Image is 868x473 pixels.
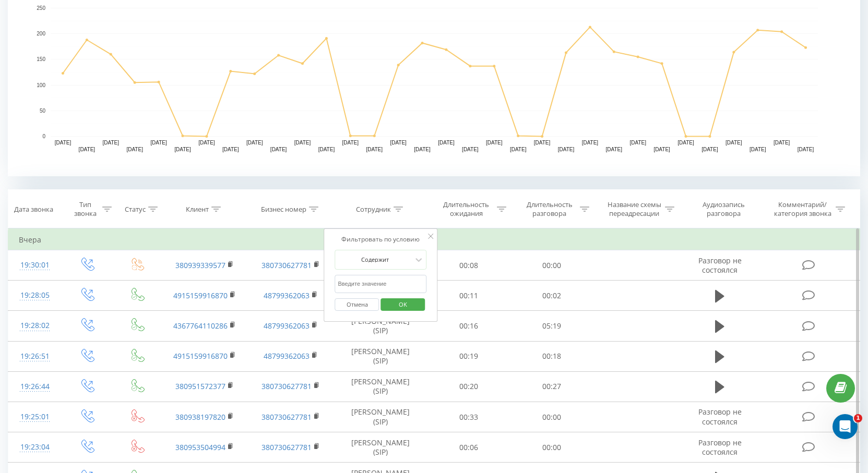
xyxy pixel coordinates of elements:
text: [DATE] [750,147,766,152]
td: 00:08 [427,250,510,281]
div: 19:30:01 [19,255,51,275]
td: [PERSON_NAME] (SIP) [334,371,427,402]
text: [DATE] [629,140,646,145]
td: [PERSON_NAME] (SIP) [334,341,427,371]
td: 05:19 [510,311,593,341]
text: [DATE] [390,140,407,145]
iframe: Intercom live chat [833,414,858,439]
text: [DATE] [701,147,718,152]
td: 00:19 [427,341,510,371]
div: Дата звонка [14,205,53,214]
button: Отмена [335,298,379,311]
a: 380730627781 [261,412,312,422]
div: 19:28:05 [19,285,51,306]
text: [DATE] [677,140,694,145]
text: [DATE] [79,147,96,152]
span: Разговор не состоялся [698,407,742,426]
td: 00:16 [427,311,510,341]
div: Фильтровать по условию [335,234,427,245]
text: [DATE] [174,147,191,152]
text: [DATE] [318,147,335,152]
a: 380730627781 [261,442,312,452]
text: [DATE] [294,140,311,145]
a: 48799362063 [264,321,310,331]
text: [DATE] [270,147,287,152]
div: 19:26:44 [19,377,51,397]
text: 150 [37,57,45,63]
text: [DATE] [798,147,814,152]
text: 50 [40,108,46,114]
a: 4367764110286 [173,321,228,331]
td: 00:00 [510,402,593,432]
text: [DATE] [582,140,599,145]
a: 380953504994 [175,442,225,452]
td: 00:00 [510,250,593,281]
span: Разговор не состоялся [698,256,742,275]
td: [PERSON_NAME] (SIP) [334,402,427,432]
text: [DATE] [222,147,239,152]
text: [DATE] [366,147,383,152]
div: Тип звонка [70,200,100,218]
td: Вчера [8,229,860,250]
text: [DATE] [774,140,790,145]
td: 00:18 [510,341,593,371]
a: 48799362063 [264,351,310,361]
div: Название схемы переадресации [607,200,662,218]
div: Клиент [186,205,209,214]
text: 200 [37,31,45,37]
a: 4915159916870 [173,351,228,361]
td: 00:00 [510,432,593,463]
text: [DATE] [342,140,359,145]
a: 4915159916870 [173,290,228,300]
div: 19:26:51 [19,346,51,367]
text: [DATE] [558,147,575,152]
span: 1 [854,414,862,422]
td: [PERSON_NAME] (SIP) [334,432,427,463]
text: [DATE] [414,147,431,152]
text: [DATE] [198,140,215,145]
text: [DATE] [462,147,479,152]
input: Введите значение [335,275,427,293]
div: Сотрудник [356,205,391,214]
td: 00:33 [427,402,510,432]
a: 380730627781 [261,260,312,270]
text: [DATE] [126,147,143,152]
a: 380951572377 [175,381,225,391]
text: [DATE] [150,140,167,145]
a: 48799362063 [264,290,310,300]
a: 380730627781 [261,381,312,391]
span: OK [388,296,418,312]
td: 00:06 [427,432,510,463]
div: 19:25:01 [19,407,51,427]
text: [DATE] [103,140,120,145]
div: Длительность ожидания [438,200,494,218]
text: 250 [37,5,45,11]
div: Комментарий/категория звонка [772,200,833,218]
div: 19:28:02 [19,316,51,336]
text: [DATE] [55,140,72,145]
td: [PERSON_NAME] (SIP) [334,311,427,341]
td: 00:02 [510,281,593,311]
td: 00:11 [427,281,510,311]
span: Разговор не состоялся [698,438,742,457]
text: [DATE] [510,147,527,152]
text: [DATE] [726,140,742,145]
a: 380938197820 [175,412,225,422]
div: Длительность разговора [521,200,577,218]
text: [DATE] [653,147,670,152]
text: 0 [42,134,45,139]
div: Аудиозапись разговора [689,200,757,218]
button: OK [381,298,425,311]
text: [DATE] [534,140,551,145]
div: Бизнес номер [261,205,306,214]
text: 100 [37,82,45,88]
text: [DATE] [606,147,623,152]
td: 00:20 [427,371,510,402]
td: 00:27 [510,371,593,402]
div: Статус [125,205,146,214]
a: 380939339577 [175,260,225,270]
text: [DATE] [438,140,455,145]
text: [DATE] [486,140,503,145]
text: [DATE] [246,140,263,145]
div: 19:23:04 [19,437,51,457]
